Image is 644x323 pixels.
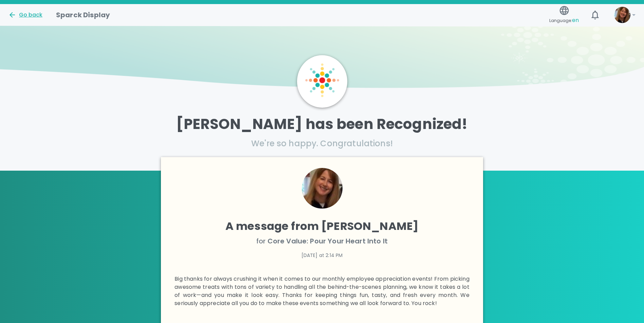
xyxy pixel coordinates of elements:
[305,63,339,97] img: Sparck logo
[572,16,579,24] span: en
[174,219,470,233] h4: A message from [PERSON_NAME]
[547,3,582,27] button: Language:en
[174,275,470,307] p: Big thanks for always crushing it when it comes to our monthly employee appreciation events! From...
[8,11,42,19] button: Go back
[549,16,579,25] span: Language:
[302,168,343,209] img: Picture of Sherry Walck
[268,236,388,246] span: Core Value: Pour Your Heart Into It
[56,9,110,20] h1: Sparck Display
[174,236,470,246] p: for
[174,252,470,259] p: [DATE] at 2:14 PM
[614,7,630,23] img: Picture of Sherry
